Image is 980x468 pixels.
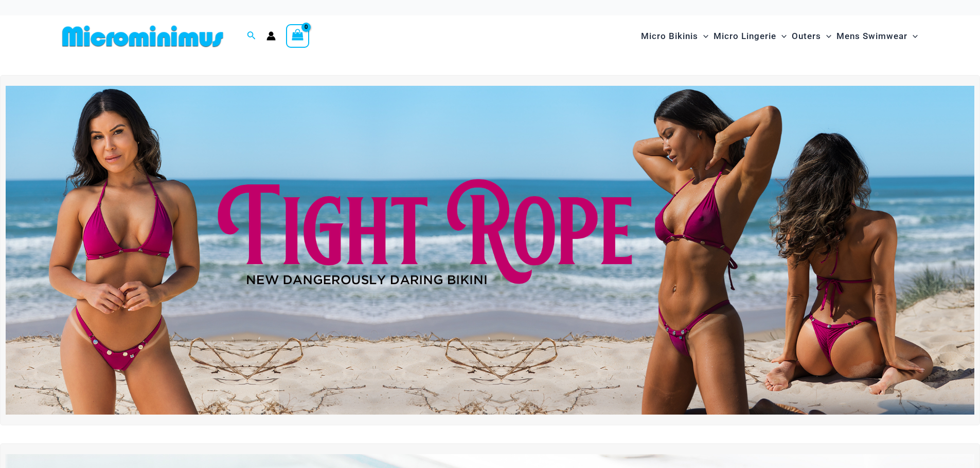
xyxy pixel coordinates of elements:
[286,24,310,48] a: View Shopping Cart, empty
[58,25,227,48] img: MM SHOP LOGO FLAT
[247,30,256,43] a: Search icon link
[821,23,831,49] span: Menu Toggle
[792,23,821,49] span: Outers
[266,31,276,41] a: Account icon link
[776,23,787,49] span: Menu Toggle
[836,23,907,49] span: Mens Swimwear
[714,23,776,49] span: Micro Lingerie
[834,21,920,52] a: Mens SwimwearMenu ToggleMenu Toggle
[641,23,698,49] span: Micro Bikinis
[698,23,708,49] span: Menu Toggle
[711,21,789,52] a: Micro LingerieMenu ToggleMenu Toggle
[637,19,922,53] nav: Site Navigation
[638,21,711,52] a: Micro BikinisMenu ToggleMenu Toggle
[789,21,834,52] a: OutersMenu ToggleMenu Toggle
[6,86,974,415] img: Tight Rope Pink Bikini
[907,23,918,49] span: Menu Toggle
